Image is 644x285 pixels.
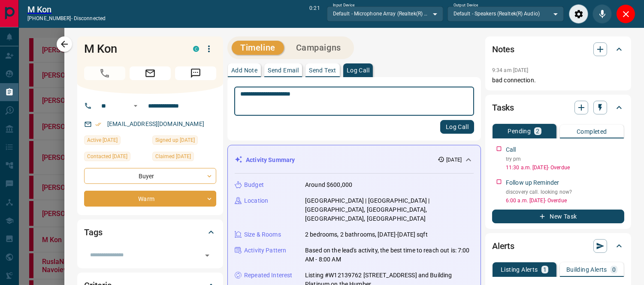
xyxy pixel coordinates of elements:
[492,97,624,118] div: Tasks
[440,120,474,134] button: Log Call
[492,67,529,73] p: 9:34 am [DATE]
[492,210,624,223] button: New Task
[231,67,257,73] p: Add Note
[506,164,624,171] p: 11:30 a.m. [DATE] - Overdue
[87,136,118,144] span: Active [DATE]
[593,4,612,24] div: Mute
[454,3,478,8] label: Output Device
[327,6,443,21] div: Default - Microphone Array (Realtek(R) Audio)
[27,4,106,15] h2: M Kon
[506,145,516,154] p: Call
[506,155,624,163] p: try pm
[74,15,106,21] span: disconnected
[347,67,369,73] p: Log Call
[305,230,428,239] p: 2 bedrooms, 2 bathrooms, [DATE]-[DATE] sqft
[577,129,607,135] p: Completed
[84,222,216,243] div: Tags
[244,180,264,189] p: Budget
[201,249,213,261] button: Open
[84,135,148,147] div: Tue Jul 29 2025
[492,76,624,85] p: bad connection.
[95,121,101,127] svg: Email Verified
[506,197,624,204] p: 6:00 a.m. [DATE] - Overdue
[193,46,199,52] div: condos.ca
[305,180,352,189] p: Around $600,000
[536,128,539,134] p: 2
[246,156,295,165] p: Activity Summary
[309,4,320,24] p: 0:21
[566,267,607,273] p: Building Alerts
[309,67,336,73] p: Send Text
[152,135,216,147] div: Tue Jul 29 2025
[244,230,281,239] p: Size & Rooms
[84,168,216,184] div: Buyer
[447,6,564,21] div: Default - Speakers (Realtek(R) Audio)
[130,66,171,80] span: Email
[616,4,635,24] div: Close
[27,15,106,22] p: [PHONE_NUMBER] -
[506,178,559,187] p: Follow up Reminder
[107,120,204,127] a: [EMAIL_ADDRESS][DOMAIN_NAME]
[501,267,538,273] p: Listing Alerts
[287,41,350,55] button: Campaigns
[508,128,531,134] p: Pending
[333,3,355,8] label: Input Device
[569,4,588,24] div: Audio Settings
[155,136,195,144] span: Signed up [DATE]
[506,188,624,196] p: discovery call. looking now?
[612,267,616,273] p: 0
[235,152,474,168] div: Activity Summary[DATE]
[244,196,268,205] p: Location
[175,66,216,80] span: Message
[268,67,299,73] p: Send Email
[492,239,514,253] h2: Alerts
[130,101,141,111] button: Open
[232,41,284,55] button: Timeline
[492,39,624,60] div: Notes
[87,152,127,161] span: Contacted [DATE]
[244,271,292,280] p: Repeated Interest
[84,152,148,164] div: Tue Jul 29 2025
[84,42,180,56] h1: M Kon
[84,191,216,207] div: Warm
[492,42,514,56] h2: Notes
[152,152,216,164] div: Tue Jul 29 2025
[543,267,547,273] p: 1
[84,225,102,239] h2: Tags
[84,66,125,80] span: Call
[305,196,474,223] p: [GEOGRAPHIC_DATA] | [GEOGRAPHIC_DATA] | [GEOGRAPHIC_DATA], [GEOGRAPHIC_DATA], [GEOGRAPHIC_DATA], ...
[492,236,624,256] div: Alerts
[446,156,462,164] p: [DATE]
[244,246,286,255] p: Activity Pattern
[492,101,514,114] h2: Tasks
[155,152,191,161] span: Claimed [DATE]
[305,246,474,264] p: Based on the lead's activity, the best time to reach out is: 7:00 AM - 8:00 AM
